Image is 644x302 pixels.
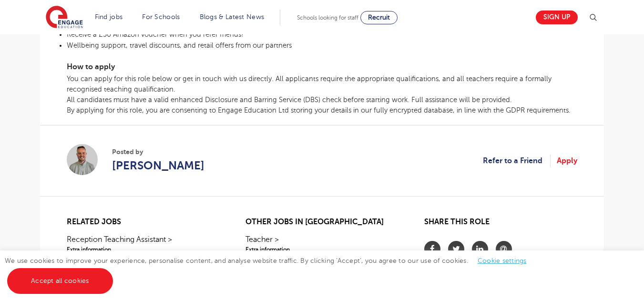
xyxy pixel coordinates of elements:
a: Recruit [360,11,398,24]
span: We use cookies to improve your experience, personalise content, and analyse website traffic. By c... [5,257,536,284]
a: [PERSON_NAME] [112,157,204,174]
a: Reception Teaching Assistant >Extra information [67,234,220,254]
a: Cookie settings [478,257,527,264]
h2: Share this role [424,218,577,231]
span: Recruit [368,14,390,21]
a: Find jobs [95,13,123,21]
span: Schools looking for staff [297,14,358,21]
a: Sign up [536,10,578,24]
span: Extra information [67,245,220,254]
a: For Schools [142,13,180,21]
span: By applying for this role, you are consenting to Engage Education Ltd storing your details in our... [67,106,571,114]
span: Wellbeing support, travel discounts, and retail offers from our partners [67,42,292,49]
span: Posted by [112,147,204,157]
a: Apply [557,155,577,167]
h2: Related jobs [67,218,220,227]
a: Accept all cookies [7,268,113,294]
h2: Other jobs in [GEOGRAPHIC_DATA] [245,218,399,227]
a: Blogs & Latest News [200,13,265,21]
span: You can apply for this role below or get in touch with us directly. All applicants require the ap... [67,75,552,93]
a: Teacher >Extra information [245,234,399,254]
span: Extra information [245,245,399,254]
span: How to apply [67,62,115,71]
img: Engage Education [46,6,83,30]
span: All candidates must have a valid enhanced Disclosure and Barring Service (DBS) check before start... [67,96,512,104]
a: Refer to a Friend [483,155,551,167]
